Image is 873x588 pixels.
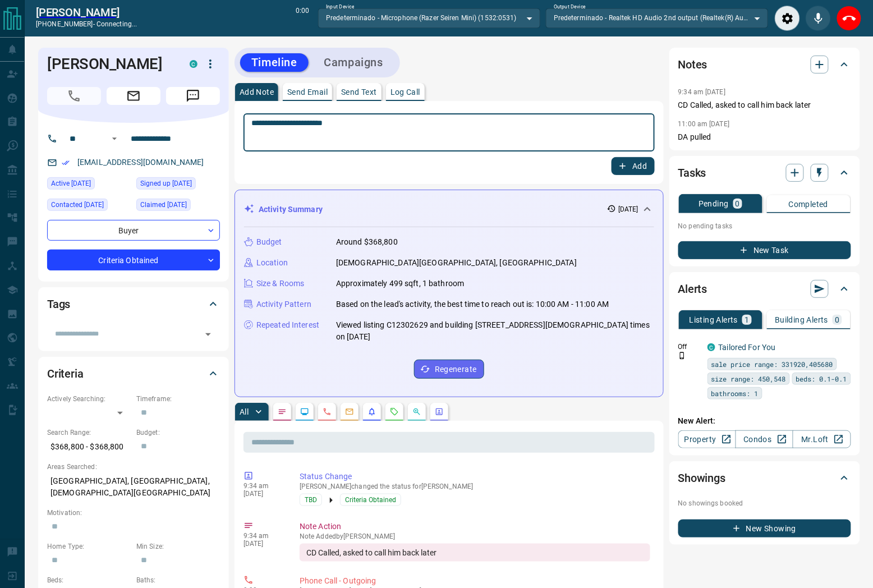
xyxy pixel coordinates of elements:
[806,6,831,31] div: Mute
[243,540,283,548] p: [DATE]
[108,132,121,145] button: Open
[618,204,638,214] p: [DATE]
[256,278,305,290] p: Size & Rooms
[51,199,104,210] span: Contacted [DATE]
[707,343,715,351] div: condos.ca
[678,218,851,235] p: No pending tasks
[256,319,319,331] p: Repeated Interest
[47,575,131,585] p: Beds:
[835,316,839,324] p: 0
[699,200,729,208] p: Pending
[736,200,740,208] p: 0
[796,373,847,384] span: beds: 0.1-0.1
[47,55,173,73] h1: [PERSON_NAME]
[719,343,776,352] a: Tailored For You
[367,407,376,416] svg: Listing Alerts
[414,360,484,379] button: Regenerate
[36,6,137,19] h2: [PERSON_NAME]
[36,19,137,29] p: [PHONE_NUMBER] -
[77,158,204,167] a: [EMAIL_ADDRESS][DOMAIN_NAME]
[678,280,707,298] h2: Alerts
[256,257,288,269] p: Location
[166,87,220,105] span: Message
[136,177,220,193] div: Tue May 17 2022
[678,88,726,96] p: 9:34 am [DATE]
[793,430,851,448] a: Mr.Loft
[47,220,220,241] div: Buyer
[323,407,332,416] svg: Calls
[47,250,220,270] div: Criteria Obtained
[244,199,654,220] div: Activity Summary[DATE]
[259,204,323,215] p: Activity Summary
[412,407,421,416] svg: Opportunities
[678,469,726,487] h2: Showings
[140,199,187,210] span: Claimed [DATE]
[136,428,220,438] p: Budget:
[678,51,851,78] div: Notes
[336,319,654,343] p: Viewed listing C12302629 and building [STREET_ADDRESS][DEMOGRAPHIC_DATA] times on [DATE]
[300,407,309,416] svg: Lead Browsing Activity
[775,316,828,324] p: Building Alerts
[47,291,220,318] div: Tags
[313,53,394,72] button: Campaigns
[300,575,650,587] p: Phone Call - Outgoing
[678,131,851,143] p: DA pulled
[190,60,197,68] div: condos.ca
[240,408,249,416] p: All
[136,394,220,404] p: Timeframe:
[336,257,577,269] p: [DEMOGRAPHIC_DATA][GEOGRAPHIC_DATA], [GEOGRAPHIC_DATA]
[47,541,131,552] p: Home Type:
[678,275,851,302] div: Alerts
[51,178,91,189] span: Active [DATE]
[47,87,101,105] span: Call
[837,6,862,31] div: End Call
[678,415,851,427] p: New Alert:
[47,462,220,472] p: Areas Searched:
[678,241,851,259] button: New Task
[47,428,131,438] p: Search Range:
[345,407,354,416] svg: Emails
[47,438,131,456] p: $368,800 - $368,800
[678,120,730,128] p: 11:00 am [DATE]
[200,327,216,342] button: Open
[678,99,851,111] p: CD Called, asked to call him back later
[97,20,137,28] span: connecting...
[612,157,654,175] button: Add
[336,278,464,290] p: Approximately 499 sqft, 1 bathroom
[736,430,793,448] a: Condos
[287,88,328,96] p: Send Email
[711,373,786,384] span: size range: 450,548
[336,236,398,248] p: Around $368,800
[47,295,70,313] h2: Tags
[243,490,283,498] p: [DATE]
[300,532,650,540] p: Note Added by [PERSON_NAME]
[47,394,131,404] p: Actively Searching:
[554,3,586,11] label: Output Device
[678,465,851,491] div: Showings
[62,159,70,167] svg: Email Verified
[678,342,701,352] p: Off
[678,520,851,538] button: New Showing
[435,407,444,416] svg: Agent Actions
[47,365,84,383] h2: Criteria
[546,8,768,27] div: Predeterminado - Realtek HD Audio 2nd output (Realtek(R) Audio)
[107,87,160,105] span: Email
[775,6,800,31] div: Audio Settings
[390,407,399,416] svg: Requests
[256,298,311,310] p: Activity Pattern
[690,316,738,324] p: Listing Alerts
[256,236,282,248] p: Budget
[136,541,220,552] p: Min Size:
[296,6,309,31] p: 0:00
[711,359,833,370] span: sale price range: 331920,405680
[47,508,220,518] p: Motivation:
[390,88,420,96] p: Log Call
[300,483,650,490] p: [PERSON_NAME] changed the status for [PERSON_NAME]
[678,498,851,508] p: No showings booked
[745,316,749,324] p: 1
[240,53,309,72] button: Timeline
[47,199,131,214] div: Mon Sep 15 2025
[300,521,650,532] p: Note Action
[47,177,131,193] div: Sun Sep 14 2025
[341,88,377,96] p: Send Text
